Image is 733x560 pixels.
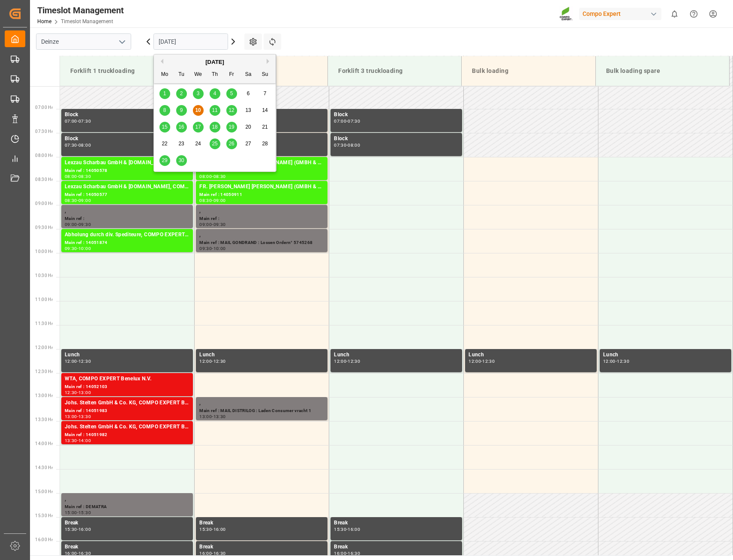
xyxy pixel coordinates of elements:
span: 1 [163,90,166,96]
div: Timeslot Management [37,4,124,17]
div: - [212,359,213,363]
button: Next Month [267,59,272,64]
span: 08:00 Hr [35,153,53,158]
div: Choose Wednesday, September 3rd, 2025 [193,88,204,99]
span: 11:00 Hr [35,297,53,302]
div: Main ref : 14051874 [65,239,189,247]
div: - [77,551,78,555]
div: 07:30 [78,119,91,123]
div: Lunch [65,351,189,359]
button: open menu [115,35,128,48]
div: Main ref : MAIL GONDRAND : Lossen Ordern° 5745268 [199,239,324,247]
div: Block [334,111,459,119]
div: Choose Monday, September 15th, 2025 [159,122,170,132]
span: 11:30 Hr [35,321,53,326]
span: 6 [247,90,250,96]
div: - [77,143,78,147]
div: 07:30 [334,143,346,147]
div: 12:30 [213,359,226,363]
span: 15:00 Hr [35,489,53,494]
span: 8 [163,107,166,113]
div: Choose Saturday, September 6th, 2025 [243,88,254,99]
div: 08:00 [348,143,360,147]
div: Block [334,135,459,143]
div: Lunch [469,351,593,359]
div: Main ref : MAIL DISTRILOG : Laden Consumer vracht 1 [199,407,324,415]
span: 4 [213,90,216,96]
div: - [346,119,348,123]
div: 13:30 [78,415,91,418]
div: , [199,399,324,407]
span: 26 [228,141,234,147]
div: Main ref : 14050911 [199,191,324,199]
div: Break [199,543,324,551]
div: Choose Monday, September 1st, 2025 [159,88,170,99]
button: show 0 new notifications [665,4,684,24]
div: 12:00 [603,359,616,363]
span: 22 [162,141,167,147]
span: 19 [228,124,234,130]
div: Johs. Stelten GmbH & Co. KG, COMPO EXPERT Benelux N.V. [65,399,189,407]
div: - [77,247,78,250]
div: Break [65,519,189,527]
span: 10 [195,107,201,113]
div: 15:30 [78,511,91,515]
div: Tu [176,69,187,80]
div: 15:30 [199,527,212,531]
div: 16:00 [65,551,77,555]
button: Compo Expert [579,6,665,22]
div: Main ref : 14050578 [65,167,189,175]
div: 12:30 [78,359,91,363]
div: 12:30 [617,359,629,363]
div: 09:00 [199,223,212,226]
div: Choose Tuesday, September 30th, 2025 [176,155,187,166]
div: 09:00 [65,223,77,226]
div: 09:00 [213,199,226,202]
div: Choose Wednesday, September 24th, 2025 [193,138,204,149]
div: , [65,495,189,503]
span: 7 [264,90,267,96]
span: 25 [212,141,217,147]
div: month 2025-09 [156,85,273,169]
div: 07:30 [348,119,360,123]
span: 10:00 Hr [35,249,53,254]
div: - [77,359,78,363]
input: DD.MM.YYYY [153,33,228,50]
div: 16:00 [199,551,212,555]
div: Lexzau Scharbau GmbH & [DOMAIN_NAME], COMPO EXPERT Benelux N.V. [65,159,189,167]
div: - [212,415,213,418]
span: 15:30 Hr [35,513,53,518]
div: 07:30 [65,143,77,147]
div: - [77,119,78,123]
span: 16 [178,124,184,130]
div: 15:30 [65,527,77,531]
span: 23 [178,141,184,147]
span: 29 [162,157,167,163]
div: 08:30 [65,199,77,202]
div: Main ref : 14050577 [65,191,189,199]
span: 9 [180,107,183,113]
div: 16:00 [78,527,91,531]
span: 07:00 Hr [35,105,53,110]
div: 08:00 [199,175,212,178]
span: 13 [245,107,251,113]
div: Break [334,543,459,551]
div: Main ref : [65,215,189,223]
span: 18 [212,124,217,130]
div: 08:00 [65,175,77,178]
span: 10:30 Hr [35,273,53,278]
div: , [199,231,324,239]
div: - [212,223,213,226]
span: 21 [262,124,267,130]
div: , [65,207,189,215]
div: Break [65,543,189,551]
div: 08:00 [78,143,91,147]
button: Help Center [684,4,703,24]
div: 08:30 [213,175,226,178]
div: Choose Monday, September 29th, 2025 [159,155,170,166]
button: Previous Month [158,59,163,64]
div: Break [199,519,324,527]
div: Th [210,69,220,80]
div: Break [334,519,459,527]
div: Choose Sunday, September 28th, 2025 [260,138,270,149]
